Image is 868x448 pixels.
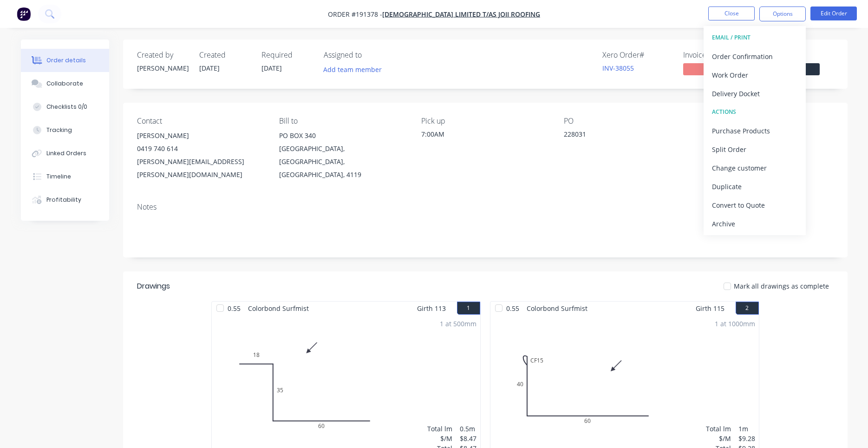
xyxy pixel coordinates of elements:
button: Timeline [21,165,109,188]
button: Add team member [318,63,386,76]
div: Purchase Products [712,124,797,138]
div: PO [564,117,691,125]
div: Archive [712,217,797,231]
div: Assigned to [324,51,417,59]
span: 0.55 [503,302,523,315]
button: Collaborate [21,72,109,95]
div: Duplicate [712,180,797,193]
button: ACTIONS [704,103,806,121]
button: Checklists 0/0 [21,95,109,119]
div: $8.47 [460,434,476,443]
button: Order Confirmation [704,47,806,66]
div: $9.28 [738,434,755,443]
div: Xero Order # [602,51,672,59]
span: [DATE] [261,64,282,72]
div: Work Order [712,68,797,82]
button: Add labels [701,129,744,142]
div: 1 at 1000mm [715,319,755,329]
button: 1 [457,302,480,315]
div: 0419 740 614 [137,142,264,155]
div: EMAIL / PRINT [712,32,797,44]
div: [GEOGRAPHIC_DATA], [GEOGRAPHIC_DATA], [GEOGRAPHIC_DATA], 4119 [279,142,406,181]
div: [PERSON_NAME] [137,63,188,73]
div: 0.5m [460,424,476,434]
button: Linked Orders [21,142,109,165]
div: Linked Orders [46,149,86,158]
div: Created by [137,51,188,59]
div: Tracking [46,126,72,134]
button: Split Order [704,140,806,158]
div: Timeline [46,172,71,181]
div: 228031 [564,129,680,142]
button: Options [759,7,806,21]
div: Pick up [421,117,548,125]
div: Split Order [712,143,797,156]
iframe: Intercom live chat [836,416,859,439]
div: [PERSON_NAME][EMAIL_ADDRESS][PERSON_NAME][DOMAIN_NAME] [137,155,264,181]
div: [PERSON_NAME]0419 740 614[PERSON_NAME][EMAIL_ADDRESS][PERSON_NAME][DOMAIN_NAME] [137,129,264,181]
span: No [683,63,739,75]
span: Colorbond Surfmist [244,302,313,315]
a: [DEMOGRAPHIC_DATA] Limited T/as Joii Roofing [382,10,540,19]
span: [DATE] [199,64,220,72]
div: Total lm [706,424,731,434]
div: Total lm [427,424,452,434]
div: 7:00AM [421,129,548,139]
div: Delivery Docket [712,87,797,100]
button: Change customer [704,158,806,177]
div: Checklists 0/0 [46,103,87,111]
span: Mark all drawings as complete [734,281,829,291]
button: Delivery Docket [704,84,806,103]
div: PO BOX 340[GEOGRAPHIC_DATA], [GEOGRAPHIC_DATA], [GEOGRAPHIC_DATA], 4119 [279,129,406,181]
div: Invoiced [683,51,753,59]
div: Profitability [46,196,81,204]
button: Purchase Products [704,121,806,140]
div: 1m [738,424,755,434]
button: Profitability [21,188,109,211]
img: Factory [17,7,31,21]
div: Order details [46,56,86,65]
button: Close [708,7,755,20]
div: Contact [137,117,264,125]
button: Tracking [21,119,109,142]
div: Bill to [279,117,406,125]
span: 0.55 [224,302,244,315]
div: ACTIONS [712,106,797,118]
button: EMAIL / PRINT [704,28,806,47]
span: Order #191378 - [328,10,382,19]
div: Order Confirmation [712,50,797,63]
div: $/M [706,434,731,443]
span: Girth 115 [696,302,724,315]
div: 1 at 500mm [440,319,476,329]
span: Girth 113 [417,302,446,315]
span: Colorbond Surfmist [523,302,591,315]
button: Order details [21,49,109,72]
div: Drawings [137,281,170,292]
button: Work Order [704,66,806,84]
div: $/M [427,434,452,443]
button: Archive [704,214,806,233]
a: INV-38055 [602,64,634,72]
button: Convert to Quote [704,196,806,214]
div: PO BOX 340 [279,129,406,142]
div: Change customer [712,161,797,175]
button: 2 [736,302,759,315]
div: Required [261,51,313,59]
button: Edit Order [810,7,857,20]
button: Add team member [324,63,387,76]
div: Convert to Quote [712,198,797,212]
div: Created [199,51,250,59]
div: Collaborate [46,79,83,88]
button: Duplicate [704,177,806,196]
div: [PERSON_NAME] [137,129,264,142]
div: Notes [137,203,834,211]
